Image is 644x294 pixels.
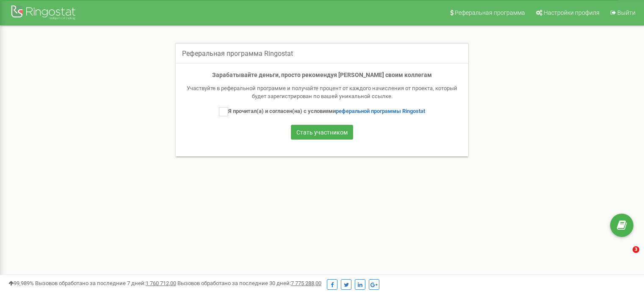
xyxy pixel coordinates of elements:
[615,246,636,267] iframe: Интерком-чат в режиме реального времени
[182,49,293,58] font: Реферальная программа Ringostat
[336,108,425,114] a: реферальной программы Ringostat
[634,247,638,252] font: 3
[617,9,636,16] font: Выйти
[35,280,146,286] font: Вызовов обработано за последние 7 дней:
[296,129,348,136] font: Стать участником
[455,9,525,16] font: Реферальная программа
[291,125,353,140] button: Стать участником
[146,280,176,286] font: 1 760 712,00
[291,280,321,286] font: 7 775 288,00
[228,108,336,114] font: Я прочитал(а) и согласен(на) с условиями
[212,71,432,78] font: Зарабатывайте деньги, просто рекомендуя [PERSON_NAME] своим коллегам
[177,280,291,286] font: Вызовов обработано за последние 30 дней:
[14,280,34,286] font: 99,989%
[187,85,457,99] font: Участвуйте в реферальной программе и получайте процент от каждого начисления от проекта, который ...
[544,9,600,16] font: Настройки профиля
